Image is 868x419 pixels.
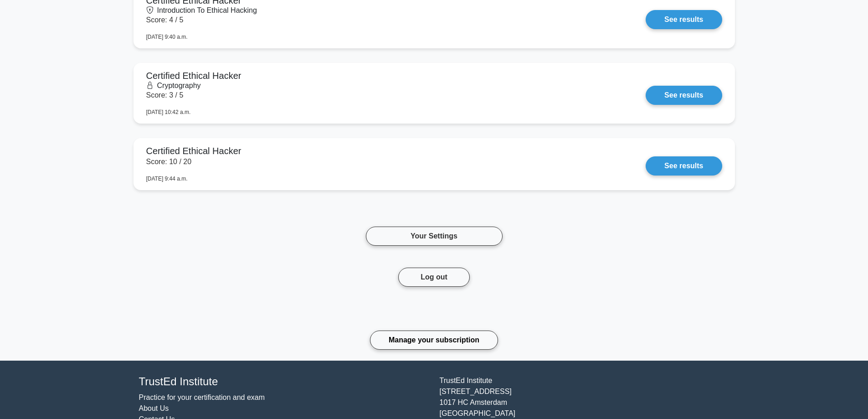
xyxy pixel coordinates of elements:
h4: TrustEd Institute [139,375,429,388]
a: Manage your subscription [370,331,498,350]
button: Log out [398,268,470,287]
a: See results [646,10,722,29]
a: About Us [139,404,169,412]
a: Your Settings [366,227,503,246]
a: See results [646,156,722,176]
a: Practice for your certification and exam [139,393,265,401]
a: See results [646,86,722,105]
